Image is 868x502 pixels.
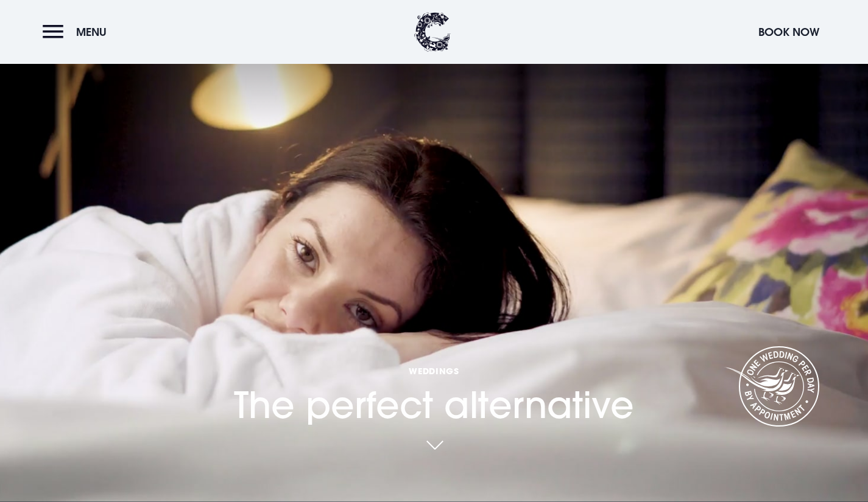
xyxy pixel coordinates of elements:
[234,303,634,427] h1: The perfect alternative
[43,19,113,45] button: Menu
[234,365,634,377] span: Weddings
[414,12,451,52] img: Clandeboye Lodge
[752,19,825,45] button: Book Now
[76,25,107,39] span: Menu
